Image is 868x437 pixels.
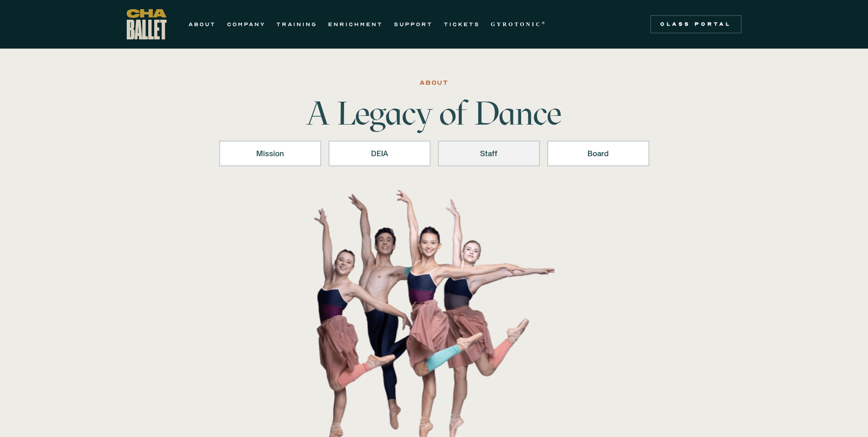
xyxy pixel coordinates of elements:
div: DEIA [340,148,419,159]
sup: ® [542,21,547,25]
a: SUPPORT [394,19,433,30]
a: home [127,9,167,39]
a: TRAINING [276,19,317,30]
a: COMPANY [227,19,265,30]
strong: GYROTONIC [491,21,542,27]
a: ENRICHMENT [328,19,383,30]
a: Class Portal [650,15,742,33]
div: Mission [231,148,309,159]
div: Board [559,148,637,159]
a: Mission [219,141,321,166]
div: ABOUT [420,77,448,88]
h1: A Legacy of Dance [291,97,577,130]
div: Staff [450,148,528,159]
a: DEIA [329,141,431,166]
a: Staff [438,141,540,166]
a: ABOUT [189,19,216,30]
a: Board [547,141,649,166]
a: TICKETS [444,19,480,30]
div: Class Portal [656,21,736,28]
a: GYROTONIC® [491,19,547,30]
